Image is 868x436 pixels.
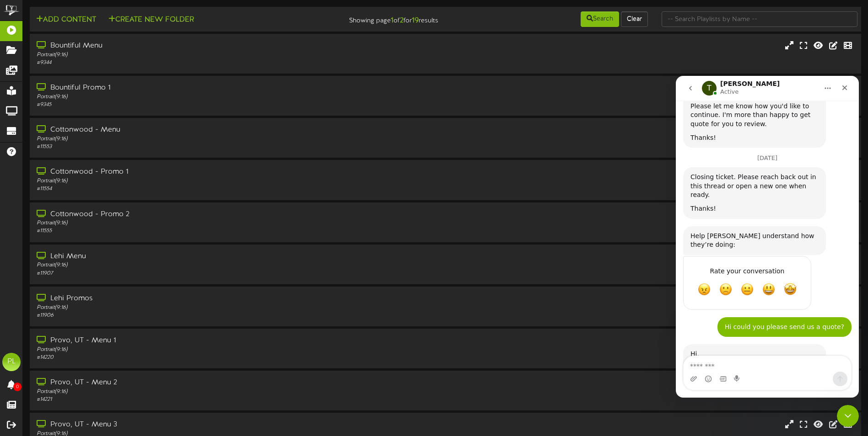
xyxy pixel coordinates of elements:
div: Cottonwood - Promo 1 [37,167,369,177]
div: Bountiful Promo 1 [37,83,369,93]
textarea: Message… [8,280,175,296]
div: Provo, UT - Menu 2 [37,378,369,388]
div: Bountiful Menu [37,41,369,51]
div: Lehi Promos [37,293,369,304]
div: Provo, UT - Menu 1 [37,335,369,346]
strong: 19 [412,16,419,25]
button: Search [581,11,619,27]
div: Portrait ( 9:16 ) [37,388,369,396]
div: # 14220 [37,354,369,362]
div: # 11906 [37,312,369,319]
button: Create New Folder [106,14,197,26]
div: Cottonwood - Menu [37,125,369,135]
div: Cottonwood - Promo 2 [37,209,369,220]
div: Portrait ( 9:16 ) [37,219,369,227]
div: # 11555 [37,227,369,235]
div: # 14221 [37,396,369,404]
input: -- Search Playlists by Name -- [662,11,857,27]
button: Emoji picker [29,299,36,307]
div: # 11554 [37,185,369,193]
button: Start recording [58,299,65,307]
div: Portrait ( 9:16 ) [37,304,369,312]
div: Portrait ( 9:16 ) [37,93,369,101]
button: Send a message… [157,296,172,310]
div: # 11553 [37,143,369,151]
div: Portrait ( 9:16 ) [37,135,369,143]
div: Portrait ( 9:16 ) [37,51,369,59]
div: Portrait ( 9:16 ) [37,261,369,269]
button: Clear [621,11,648,27]
div: Provo, UT - Menu 3 [37,420,369,430]
button: Gif picker [43,299,51,307]
div: Tyler says… [7,268,176,371]
button: Upload attachment [14,299,22,307]
iframe: Intercom live chat [837,405,859,427]
strong: 2 [400,16,404,25]
span: 0 [13,383,22,391]
div: # 9344 [37,59,369,67]
iframe: Intercom live chat [676,76,859,398]
div: PL [2,353,21,371]
div: Showing page of for results [306,11,445,26]
button: Add Content [33,14,99,26]
div: Portrait ( 9:16 ) [37,346,369,354]
div: Lehi Menu [37,251,369,262]
div: # 11907 [37,270,369,277]
div: # 9345 [37,101,369,109]
strong: 1 [391,16,394,25]
div: Hi, [15,274,143,283]
div: Portrait ( 9:16 ) [37,177,369,185]
div: Hi,You should expect to see the DocuSign sent toby EOD [DATE]. Feel free to reach back out with a... [7,268,150,351]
